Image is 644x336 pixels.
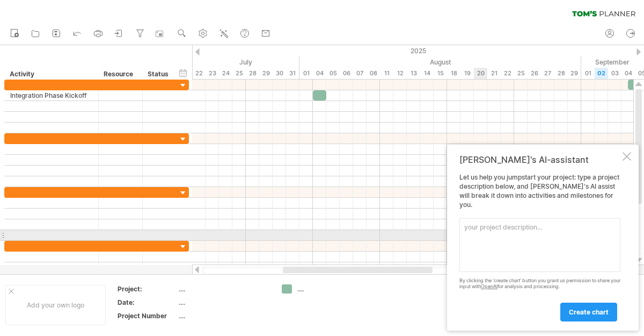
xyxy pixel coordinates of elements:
div: Tuesday, 29 July 2025 [259,68,273,79]
div: Thursday, 24 July 2025 [219,68,232,79]
div: Monday, 4 August 2025 [313,68,326,79]
div: Integration Phase Kickoff [10,90,93,101]
span: create chart [569,308,609,316]
div: Thursday, 28 August 2025 [554,68,568,79]
div: .... [179,298,269,307]
div: Wednesday, 30 July 2025 [273,68,286,79]
div: Tuesday, 5 August 2025 [326,68,340,79]
div: Date: [118,298,177,307]
div: Wednesday, 20 August 2025 [474,68,487,79]
div: Monday, 11 August 2025 [380,68,393,79]
div: Wednesday, 6 August 2025 [340,68,353,79]
div: Add your own logo [5,285,106,325]
div: Wednesday, 13 August 2025 [407,68,420,79]
div: Thursday, 31 July 2025 [286,68,299,79]
div: Wednesday, 23 July 2025 [206,68,219,79]
div: Friday, 8 August 2025 [367,68,380,79]
div: Tuesday, 19 August 2025 [460,68,474,79]
div: Thursday, 4 September 2025 [621,68,635,79]
div: Wednesday, 27 August 2025 [541,68,554,79]
div: Project Number [118,311,177,320]
div: August 2025 [299,56,581,68]
div: Status [148,69,171,80]
div: Thursday, 7 August 2025 [353,68,367,79]
div: Wednesday, 3 September 2025 [608,68,621,79]
div: [PERSON_NAME]'s AI-assistant [459,154,620,165]
a: create chart [560,303,617,321]
div: Monday, 18 August 2025 [447,68,460,79]
div: Let us help you jumpstart your project: type a project description below, and [PERSON_NAME]'s AI ... [459,173,620,321]
a: OpenAI [481,283,497,289]
div: Monday, 28 July 2025 [246,68,259,79]
div: Tuesday, 22 July 2025 [192,68,206,79]
div: .... [179,311,269,320]
div: Monday, 25 August 2025 [514,68,528,79]
div: Monday, 1 September 2025 [581,68,595,79]
div: Activity [10,69,92,80]
div: Friday, 29 August 2025 [568,68,581,79]
div: Project: [118,284,177,294]
div: By clicking the 'create chart' button you grant us permission to share your input with for analys... [459,278,620,290]
div: Friday, 1 August 2025 [299,68,313,79]
div: .... [297,284,356,294]
div: Thursday, 14 August 2025 [420,68,434,79]
div: Friday, 22 August 2025 [501,68,514,79]
div: Friday, 25 July 2025 [232,68,246,79]
div: Resource [104,69,136,80]
div: Thursday, 21 August 2025 [487,68,501,79]
div: Tuesday, 26 August 2025 [528,68,541,79]
div: Tuesday, 12 August 2025 [393,68,407,79]
div: Friday, 15 August 2025 [434,68,447,79]
div: Tuesday, 2 September 2025 [595,68,608,79]
div: .... [179,284,269,294]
